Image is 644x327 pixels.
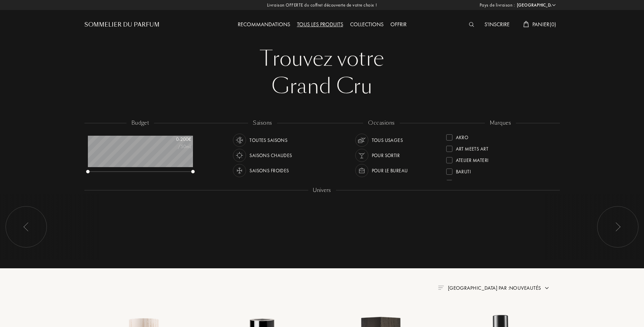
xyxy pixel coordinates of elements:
div: Binet-Papillon [456,177,490,186]
div: Tous les produits [294,20,347,29]
img: usage_season_hot_white.svg [235,151,244,160]
div: S'inscrire [481,20,513,29]
div: /50mL [157,143,191,150]
a: Recommandations [234,21,294,28]
img: arr_left.svg [615,222,621,231]
img: arrow_w.png [551,2,556,8]
a: Collections [347,21,387,28]
div: Grand Cru [90,73,555,100]
div: Recommandations [234,20,294,29]
div: Offrir [387,20,410,29]
div: Akro [456,132,469,141]
img: cart_white.svg [523,21,529,27]
div: budget [126,119,154,127]
div: occasions [363,119,399,127]
img: arr_left.svg [23,222,29,231]
img: usage_occasion_party_white.svg [357,151,367,160]
div: marques [485,119,516,127]
div: Atelier Materi [456,154,489,164]
div: Saisons chaudes [249,149,292,162]
img: usage_occasion_all_white.svg [357,135,367,145]
div: Baruti [456,166,471,175]
a: Tous les produits [294,21,347,28]
div: saisons [248,119,277,127]
span: [GEOGRAPHIC_DATA] par : Nouveautés [448,285,541,291]
img: search_icn_white.svg [469,22,474,27]
a: S'inscrire [481,21,513,28]
img: filter_by.png [438,286,443,290]
div: Saisons froides [249,164,289,177]
div: Univers [308,186,336,194]
div: Toutes saisons [249,134,287,147]
img: usage_season_cold_white.svg [235,166,244,175]
a: Sommelier du Parfum [84,21,160,29]
div: 0 - 200 € [157,136,191,143]
span: Pays de livraison : [480,2,515,9]
div: Pour sortir [372,149,400,162]
a: Offrir [387,21,410,28]
div: Art Meets Art [456,143,488,152]
div: Tous usages [372,134,403,147]
img: arrow.png [544,285,550,291]
span: Panier ( 0 ) [532,21,556,28]
div: Pour le bureau [372,164,408,177]
div: Collections [347,20,387,29]
div: Trouvez votre [90,45,555,73]
img: usage_occasion_work_white.svg [357,166,367,175]
img: usage_season_average_white.svg [235,135,244,145]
